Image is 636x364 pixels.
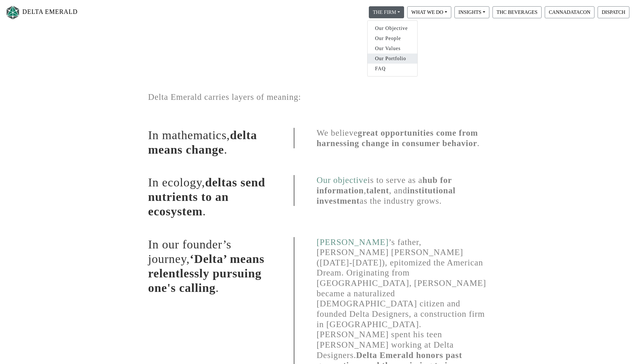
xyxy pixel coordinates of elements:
[368,43,417,54] a: Our Values
[369,6,404,18] button: THE FIRM
[317,128,478,148] span: great opportunities come from harnessing change in consumer behavior
[543,9,596,14] a: CANNADATACON
[367,20,418,77] div: THE FIRM
[148,128,284,157] h1: In mathematics, .
[368,23,417,33] a: Our Objective
[492,6,542,18] button: THC BEVERAGES
[454,6,489,18] button: INSIGHTS
[148,237,284,295] h1: In our founder’s journey, .
[317,175,368,185] a: Our objective
[148,176,265,218] span: deltas send nutrients to an ecosystem
[148,92,488,102] h1: Delta Emerald carries layers of meaning:
[317,186,456,206] span: institutional investment
[5,3,78,22] a: DELTA EMERALD
[368,64,417,74] a: FAQ
[491,9,543,14] a: THC BEVERAGES
[368,33,417,43] a: Our People
[368,54,417,64] a: Our Portfolio
[545,6,594,18] button: CANNADATACON
[366,186,389,195] span: talent
[148,175,284,219] h1: In ecology, .
[407,6,451,18] button: WHAT WE DO
[596,9,631,14] a: DISPATCH
[317,237,389,247] a: [PERSON_NAME]
[294,128,488,148] h1: We believe .
[317,175,452,195] span: hub for information
[294,175,488,206] h1: is to serve as a , , and as the industry grows.
[5,4,21,21] img: Logo
[148,252,265,294] span: ‘Delta’ means relentlessly pursuing one's calling
[598,6,629,18] button: DISPATCH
